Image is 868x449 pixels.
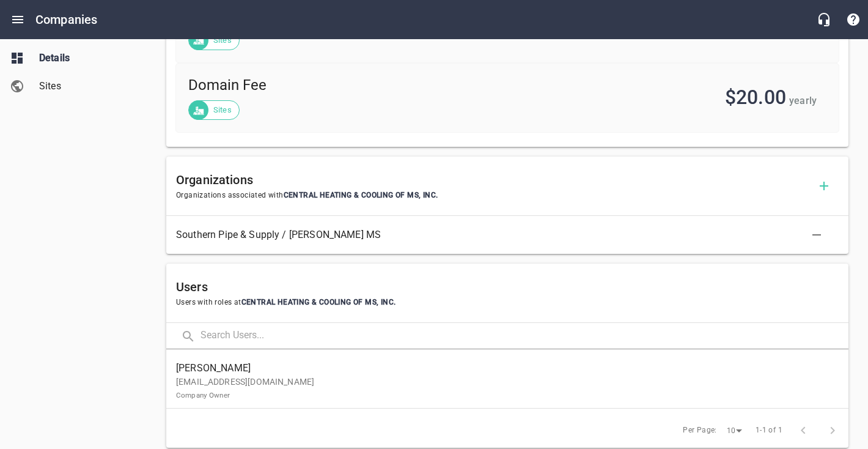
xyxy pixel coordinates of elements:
span: Sites [39,79,132,94]
span: CENTRAL HEATING & COOLING OF MS, INC . [241,298,396,306]
p: [EMAIL_ADDRESS][DOMAIN_NAME] [176,376,829,401]
span: Per Page: [683,425,717,437]
a: [PERSON_NAME][EMAIL_ADDRESS][DOMAIN_NAME]Company Owner [166,354,848,408]
input: Search Users... [200,323,848,349]
button: Delete Association [802,220,831,250]
span: 1-1 of 1 [756,425,782,437]
span: Organizations associated with [176,190,809,202]
div: 10 [722,423,746,439]
button: Add Organization [809,171,839,201]
span: Southern Pipe & Supply / [PERSON_NAME] MS [176,228,819,242]
span: Users with roles at [176,297,839,309]
span: CENTRAL HEATING & COOLING OF MS, INC . [284,191,438,199]
h6: Companies [35,10,97,29]
button: Support Portal [839,5,868,34]
span: Details [39,51,132,65]
h6: Users [176,277,839,297]
span: Sites [206,104,239,116]
span: [PERSON_NAME] [176,361,829,376]
h6: Organizations [176,170,809,190]
span: Sites [206,34,239,46]
div: Sites [188,100,240,120]
button: Open drawer [3,5,32,34]
span: $20.00 [725,86,786,109]
span: Domain Fee [188,76,486,95]
button: Live Chat [809,5,839,34]
small: Company Owner [176,391,230,399]
div: Sites [188,31,240,50]
span: yearly [789,95,817,106]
